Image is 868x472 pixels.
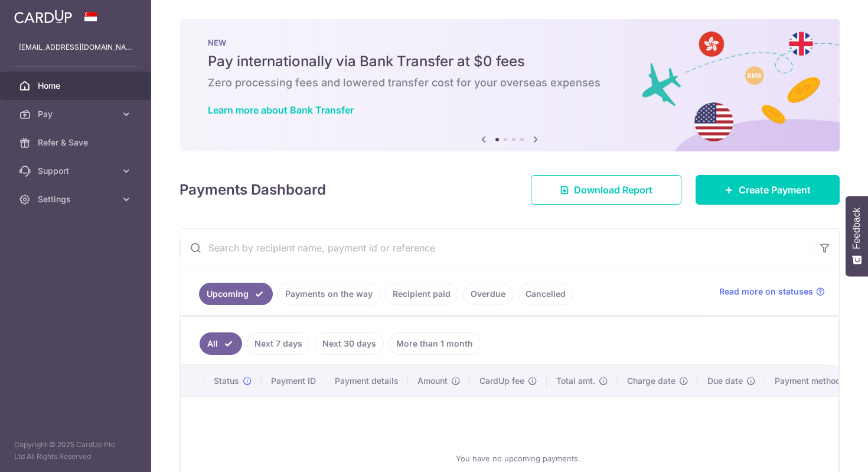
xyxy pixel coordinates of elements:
th: Payment method [765,366,855,396]
a: Upcoming [199,283,273,305]
a: Next 30 days [315,332,384,355]
a: Next 7 days [247,332,310,355]
a: Recipient paid [385,283,458,305]
a: More than 1 month [389,332,481,355]
span: CardUp fee [479,375,524,387]
span: Home [38,80,116,92]
a: Payments on the way [278,283,380,305]
h6: Zero processing fees and lowered transfer cost for your overseas expenses [208,76,811,90]
a: All [200,332,242,355]
span: Status [214,375,239,387]
img: CardUp [14,9,72,24]
button: Feedback - Show survey [846,196,868,276]
a: Overdue [463,283,513,305]
a: Read more on statuses [719,286,825,298]
input: Search by recipient name, payment id or reference [180,229,811,267]
p: NEW [208,38,811,47]
span: Pay [38,108,116,120]
span: Feedback [851,208,862,249]
span: Read more on statuses [719,286,813,298]
span: Download Report [574,183,652,197]
a: Cancelled [518,283,573,305]
a: Download Report [531,175,681,205]
img: Bank transfer banner [180,19,840,151]
th: Payment details [325,366,408,396]
h4: Payments Dashboard [180,179,326,201]
a: Create Payment [696,175,840,205]
span: Amount [417,375,448,387]
span: Create Payment [739,183,811,197]
span: Support [38,165,116,177]
span: Due date [707,375,743,387]
p: [EMAIL_ADDRESS][DOMAIN_NAME] [19,41,132,53]
span: Refer & Save [38,137,116,148]
span: Total amt. [556,375,595,387]
span: Settings [38,193,116,205]
h5: Pay internationally via Bank Transfer at $0 fees [208,52,811,71]
th: Payment ID [262,366,325,396]
a: Learn more about Bank Transfer [208,104,354,116]
span: Charge date [627,375,676,387]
